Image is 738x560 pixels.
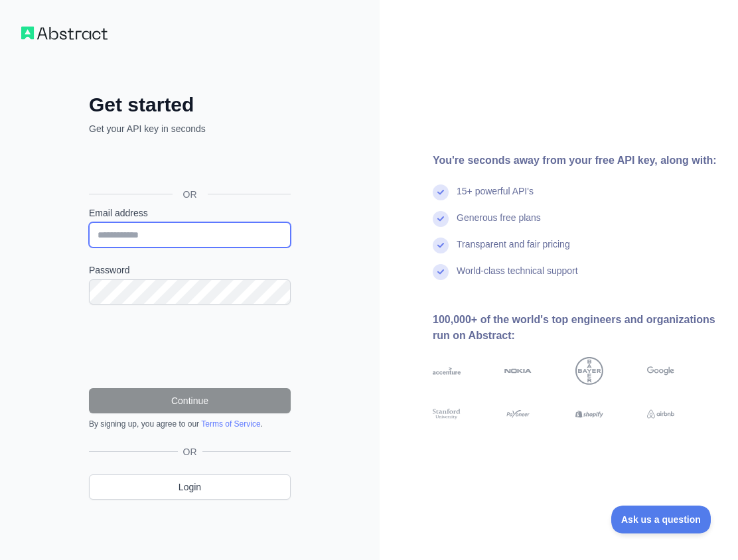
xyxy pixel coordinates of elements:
[433,357,461,385] img: accenture
[647,407,675,421] img: airbnb
[433,238,449,253] img: check mark
[433,184,449,200] img: check mark
[433,407,461,421] img: stanford university
[611,506,711,533] iframe: Toggle Customer Support
[575,357,603,385] img: bayer
[82,150,295,179] iframe: Nút Đăng nhập bằng Google
[21,27,108,40] img: Workflow
[433,312,717,344] div: 100,000+ of the world's top engineers and organizations run on Abstract:
[504,357,532,385] img: nokia
[457,264,578,291] div: World-class technical support
[647,357,675,385] img: google
[433,153,717,169] div: You're seconds away from your free API key, along with:
[575,407,603,421] img: shopify
[89,122,291,135] p: Get your API key in seconds
[89,474,291,500] a: Login
[89,263,291,277] label: Password
[433,211,449,227] img: check mark
[89,388,291,413] button: Continue
[504,407,532,421] img: payoneer
[457,184,534,211] div: 15+ powerful API's
[89,206,291,220] label: Email address
[173,188,208,201] span: OR
[178,445,202,458] span: OR
[457,211,541,238] div: Generous free plans
[89,93,291,117] h2: Get started
[433,264,449,280] img: check mark
[89,320,291,372] iframe: reCAPTCHA
[89,419,291,429] div: By signing up, you agree to our .
[457,238,570,264] div: Transparent and fair pricing
[201,419,260,429] a: Terms of Service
